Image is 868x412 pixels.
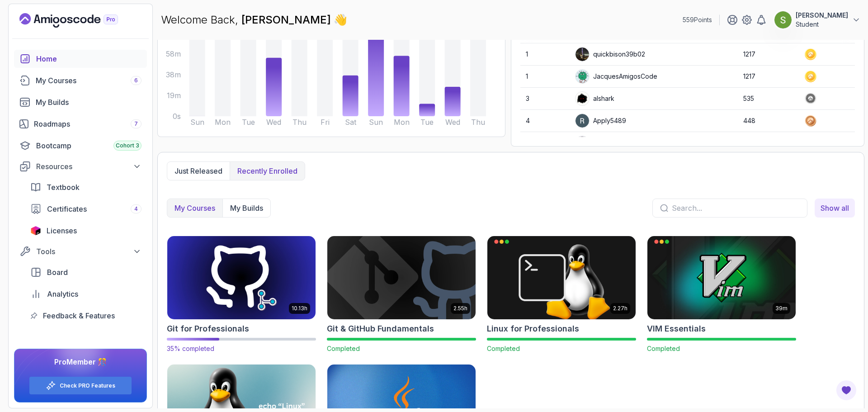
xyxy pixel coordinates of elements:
a: builds [14,93,147,111]
button: My Builds [222,199,270,217]
span: 35% completed [167,345,214,352]
span: 👋 [334,13,348,28]
a: my_courses [815,199,855,218]
div: quickbison39b02 [575,47,645,62]
p: Recently enrolled [237,166,297,176]
button: Recently enrolled [230,162,305,180]
tspan: 0s [173,112,181,121]
a: analytics [25,285,147,303]
input: Search... [672,203,800,213]
td: 5 [520,132,570,154]
a: Linux for Professionals card2.27hLinux for ProfessionalsCompleted [487,236,636,353]
button: Open Feedback Button [835,379,857,401]
div: JacquesAmigosCode [575,69,657,84]
span: 7 [134,120,138,128]
img: Git & GitHub Fundamentals card [327,236,476,319]
tspan: Wed [445,118,460,127]
span: Textbook [47,182,80,193]
tspan: 19m [167,91,181,100]
td: 1 [520,43,570,66]
tspan: Sun [369,118,383,127]
tspan: Sat [345,118,357,127]
img: Linux for Professionals card [487,236,636,319]
div: Bootcamp [36,140,142,151]
div: My Courses [36,75,142,86]
td: 390 [738,132,799,154]
p: My Builds [230,203,263,213]
a: VIM Essentials card39mVIM EssentialsCompleted [647,236,796,353]
button: Tools [14,243,147,260]
td: 535 [738,88,799,110]
tspan: Fri [321,118,330,127]
tspan: Wed [266,118,281,127]
a: Git for Professionals card10.13hGit for Professionals35% completed [167,236,316,353]
div: Apply5489 [575,114,626,128]
img: VIM Essentials card [647,236,796,319]
h2: Git & GitHub Fundamentals [327,322,434,335]
span: Show all [821,203,849,213]
tspan: Mon [394,118,410,127]
div: My Builds [36,97,142,108]
span: 6 [134,77,138,84]
tspan: Tue [242,118,255,127]
a: Check PRO Features [60,382,115,389]
span: Analytics [47,289,78,299]
span: Feedback & Features [43,310,115,321]
a: roadmaps [14,115,147,133]
span: Licenses [47,225,77,236]
tspan: Sun [190,118,204,127]
span: Cohort 3 [116,142,139,149]
span: Board [47,267,68,278]
a: licenses [25,222,147,240]
p: Welcome Back, [161,13,347,27]
td: 1 [520,66,570,88]
span: Certificates [47,204,87,214]
td: 448 [738,110,799,132]
a: textbook [25,178,147,196]
a: certificates [25,200,147,218]
p: 10.13h [292,305,307,312]
a: Git & GitHub Fundamentals card2.55hGit & GitHub FundamentalsCompleted [327,236,476,353]
h2: Linux for Professionals [487,322,579,335]
p: Just released [175,166,222,176]
div: alshark [575,91,614,106]
tspan: 38m [166,70,181,79]
p: 2.55h [453,305,467,312]
a: bootcamp [14,137,147,155]
button: user profile image[PERSON_NAME]Student [774,11,861,29]
div: Roadmaps [34,118,142,129]
td: 3 [520,88,570,110]
img: default monster avatar [576,136,589,150]
a: feedback [25,307,147,325]
img: Git for Professionals card [164,234,319,321]
tspan: Tue [420,118,434,127]
a: Landing page [19,13,139,28]
p: My Courses [175,203,215,213]
img: jetbrains icon [30,226,41,235]
span: Completed [487,345,520,352]
img: user profile image [576,47,589,61]
td: 1217 [738,66,799,88]
img: default monster avatar [576,70,589,83]
img: user profile image [576,92,589,105]
span: [PERSON_NAME] [241,13,334,26]
div: Tools [36,246,142,257]
p: 559 Points [683,15,712,24]
img: user profile image [576,114,589,128]
a: home [14,50,147,68]
span: 4 [134,205,138,213]
span: Completed [647,345,680,352]
button: My Courses [167,199,222,217]
img: user profile image [774,11,792,28]
p: 2.27h [613,305,627,312]
td: 4 [520,110,570,132]
h2: VIM Essentials [647,322,706,335]
tspan: Mon [215,118,231,127]
tspan: Thu [471,118,485,127]
a: courses [14,71,147,90]
tspan: Thu [292,118,307,127]
button: Resources [14,158,147,175]
p: 39m [775,305,788,312]
p: Student [796,20,848,29]
span: Completed [327,345,360,352]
